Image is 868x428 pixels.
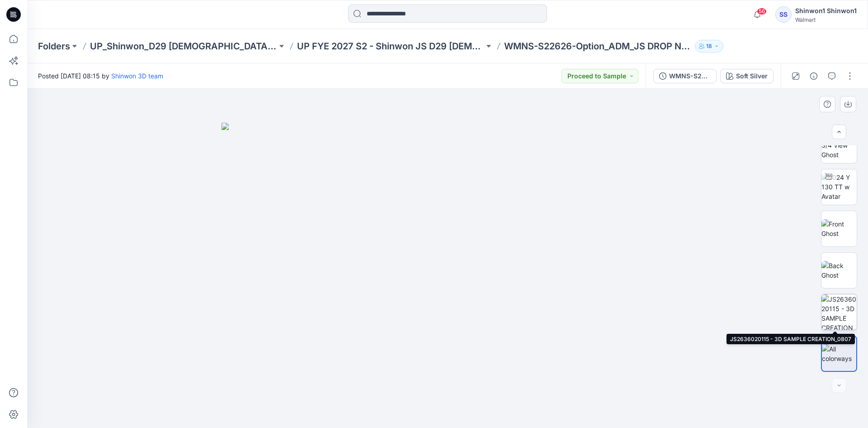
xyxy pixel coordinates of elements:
img: 2024 Y 130 TT w Avatar [821,173,857,201]
img: Colorway 3/4 View Ghost [821,131,857,159]
img: JS2636020115 - 3D SAMPLE CREATION_0807 [821,294,857,330]
span: Posted [DATE] 08:15 by [38,71,163,81]
button: 18 [695,40,723,53]
a: Folders [38,40,70,53]
a: UP_Shinwon_D29 [DEMOGRAPHIC_DATA] Sleep [90,40,277,53]
p: WMNS-S22626-Option_ADM_JS DROP NEEDLE SS Top [504,40,691,53]
div: SS [775,6,792,23]
button: WMNS-S22626-Option_ADM_JS DROP NEEDLE SS Top [653,69,717,83]
a: UP FYE 2027 S2 - Shinwon JS D29 [DEMOGRAPHIC_DATA] Sleepwear [297,40,484,53]
div: Walmart [795,16,857,23]
img: Front Ghost [821,219,857,238]
div: Soft Silver [736,71,768,81]
span: 56 [757,8,767,15]
button: Details [807,69,821,83]
button: Soft Silver [720,69,774,83]
img: All colorways [822,344,856,363]
a: Shinwon 3D team [111,72,163,80]
div: Shinwon1 Shinwon1 [795,5,857,16]
div: WMNS-S22626-Option_ADM_JS DROP NEEDLE SS Top [669,71,711,81]
img: Back Ghost [821,261,857,280]
p: 18 [706,41,712,51]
